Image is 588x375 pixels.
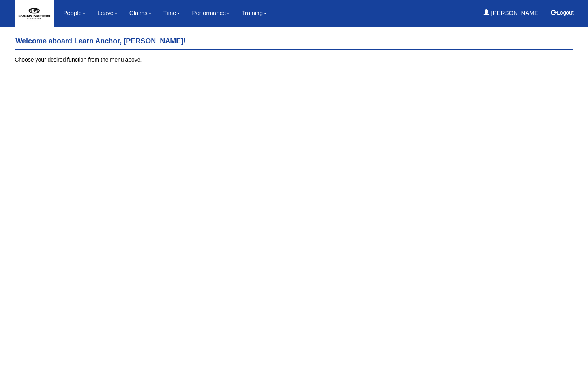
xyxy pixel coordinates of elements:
a: Performance [192,4,230,22]
a: Claims [129,4,152,22]
a: Training [242,4,267,22]
button: Logout [546,3,579,22]
a: Leave [97,4,118,22]
img: 2Q== [15,0,54,27]
iframe: chat widget [555,343,580,367]
a: People [63,4,86,22]
a: Time [163,4,180,22]
a: [PERSON_NAME] [483,4,540,22]
p: Choose your desired function from the menu above. [15,56,573,64]
h4: Welcome aboard Learn Anchor, [PERSON_NAME]! [15,34,573,50]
